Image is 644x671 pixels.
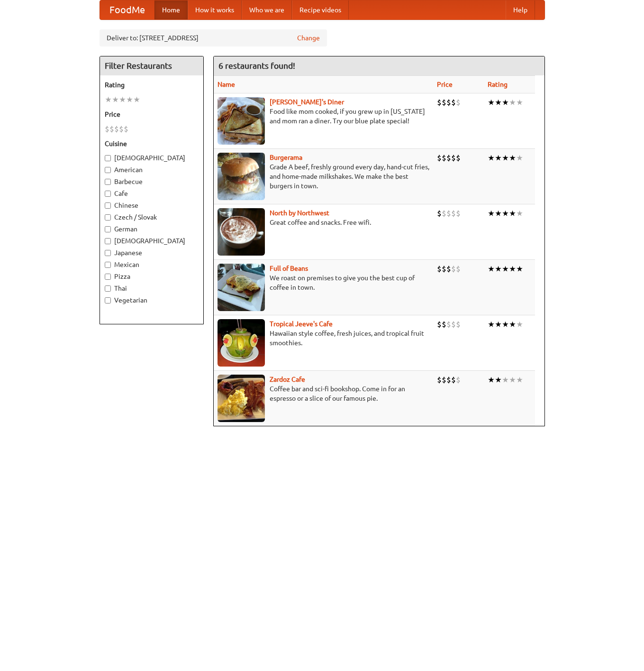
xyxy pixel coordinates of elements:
[105,260,199,269] label: Mexican
[437,264,442,274] li: $
[105,201,199,210] label: Chinese
[451,153,456,163] li: $
[270,98,344,106] b: [PERSON_NAME]'s Diner
[105,155,111,161] input: [DEMOGRAPHIC_DATA]
[488,153,495,163] li: ★
[218,97,265,145] img: sallys.jpg
[105,248,199,257] label: Japanese
[442,153,446,163] li: $
[105,262,111,268] input: Mexican
[105,124,109,134] li: $
[437,375,442,385] li: $
[105,191,111,197] input: Cafe
[456,97,461,108] li: $
[509,375,516,385] li: ★
[509,97,516,108] li: ★
[442,319,446,330] li: $
[437,81,453,88] a: Price
[218,81,235,88] a: Name
[105,94,112,105] li: ★
[218,218,429,227] p: Great coffee and snacks. Free wifi.
[105,297,111,303] input: Vegetarian
[495,208,502,219] li: ★
[488,319,495,330] li: ★
[105,189,199,198] label: Cafe
[112,94,119,105] li: ★
[105,165,199,175] label: American
[495,264,502,274] li: ★
[218,384,429,403] p: Coffee bar and sci-fi bookshop. Come in for an espresso or a slice of our famous pie.
[292,0,349,19] a: Recipe videos
[126,94,133,105] li: ★
[442,97,446,108] li: $
[502,97,509,108] li: ★
[451,319,456,330] li: $
[105,236,199,246] label: [DEMOGRAPHIC_DATA]
[502,208,509,219] li: ★
[270,376,305,383] a: Zardoz Cafe
[446,375,451,385] li: $
[516,97,523,108] li: ★
[446,208,451,219] li: $
[154,0,188,19] a: Home
[270,154,302,161] b: Burgerama
[270,265,308,272] a: Full of Beans
[105,153,199,163] label: [DEMOGRAPHIC_DATA]
[451,97,456,108] li: $
[100,0,154,19] a: FoodMe
[218,264,265,311] img: beans.jpg
[488,81,508,88] a: Rating
[446,97,451,108] li: $
[442,264,446,274] li: $
[506,0,535,19] a: Help
[270,320,333,328] a: Tropical Jeeve's Cafe
[502,153,509,163] li: ★
[509,153,516,163] li: ★
[133,94,140,105] li: ★
[442,375,446,385] li: $
[270,209,329,217] a: North by Northwest
[105,238,111,244] input: [DEMOGRAPHIC_DATA]
[437,97,442,108] li: $
[495,375,502,385] li: ★
[105,110,199,119] h5: Price
[124,124,128,134] li: $
[516,208,523,219] li: ★
[516,375,523,385] li: ★
[446,153,451,163] li: $
[502,319,509,330] li: ★
[105,139,199,148] h5: Cuisine
[488,97,495,108] li: ★
[105,212,199,222] label: Czech / Slovak
[451,375,456,385] li: $
[100,56,203,75] h4: Filter Restaurants
[105,285,111,292] input: Thai
[502,375,509,385] li: ★
[437,319,442,330] li: $
[456,319,461,330] li: $
[488,208,495,219] li: ★
[105,214,111,221] input: Czech / Slovak
[105,226,111,232] input: German
[442,208,446,219] li: $
[105,177,199,186] label: Barbecue
[446,319,451,330] li: $
[105,295,199,305] label: Vegetarian
[456,153,461,163] li: $
[218,61,295,70] ng-pluralize: 6 restaurants found!
[218,273,429,292] p: We roast on premises to give you the best cup of coffee in town.
[218,153,265,200] img: burgerama.jpg
[218,329,429,348] p: Hawaiian style coffee, fresh juices, and tropical fruit smoothies.
[218,107,429,126] p: Food like mom cooked, if you grew up in [US_STATE] and mom ran a diner. Try our blue plate special!
[437,208,442,219] li: $
[188,0,242,19] a: How it works
[218,375,265,422] img: zardoz.jpg
[516,319,523,330] li: ★
[488,264,495,274] li: ★
[114,124,119,134] li: $
[502,264,509,274] li: ★
[451,264,456,274] li: $
[105,80,199,90] h5: Rating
